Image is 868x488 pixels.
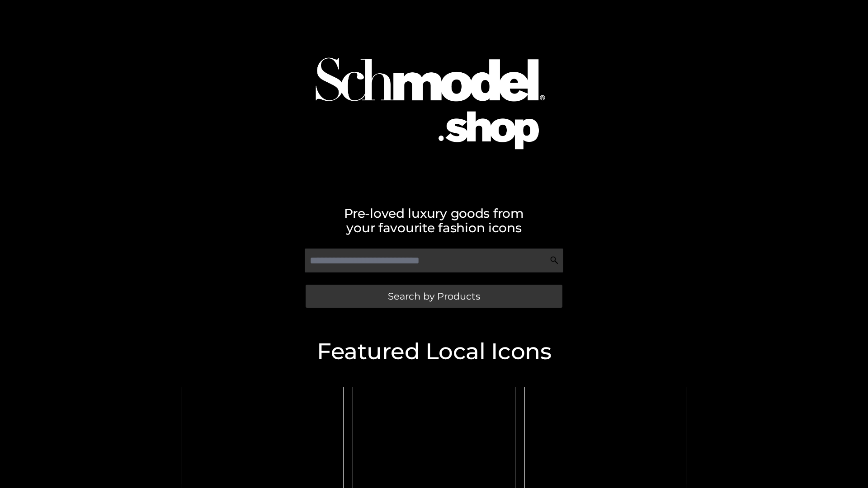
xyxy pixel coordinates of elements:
a: Search by Products [306,285,562,308]
span: Search by Products [388,291,480,301]
h2: Featured Local Icons​ [176,340,692,363]
img: Search Icon [550,256,559,265]
h2: Pre-loved luxury goods from your favourite fashion icons [176,206,692,235]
